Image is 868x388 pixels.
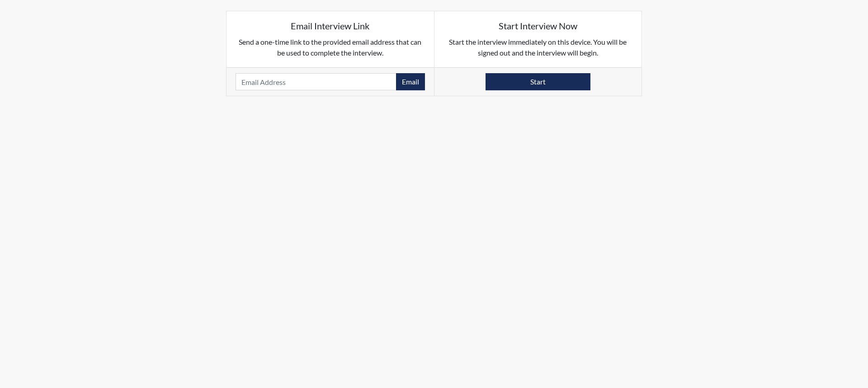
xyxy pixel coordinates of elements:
h5: Email Interview Link [236,20,425,31]
input: Email Address [236,73,396,90]
button: Email [396,73,425,90]
h5: Start Interview Now [443,20,633,31]
p: Start the interview immediately on this device. You will be signed out and the interview will begin. [443,37,633,58]
p: Send a one-time link to the provided email address that can be used to complete the interview. [236,37,425,58]
button: Start [486,73,590,90]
